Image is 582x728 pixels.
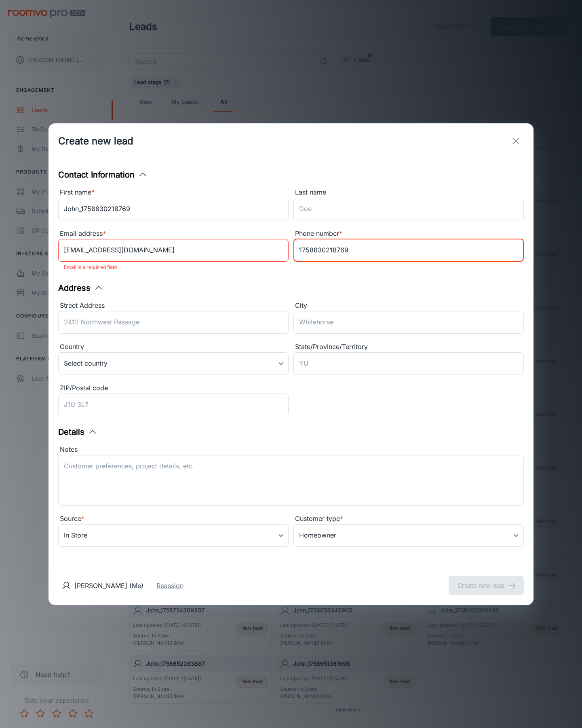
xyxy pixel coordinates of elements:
button: exit [508,133,524,149]
div: Homeowner [293,524,524,547]
div: State/Province/Territory [293,342,524,352]
div: Notes [58,444,524,455]
p: Email is a required field [64,262,283,272]
button: Address [58,282,103,294]
div: Select country [58,352,289,375]
input: +1 439-123-4567 [293,239,524,262]
input: 2412 Northwest Passage [58,311,289,334]
input: John [58,198,289,220]
input: myname@example.com [58,239,289,262]
div: Customer type [293,514,524,524]
div: In Store [58,524,289,547]
button: Reassign [156,581,183,590]
div: Street Address [58,301,289,311]
div: Last name [293,187,524,198]
button: Contact Information [58,169,148,181]
h1: Create new lead [58,134,133,148]
div: City [293,301,524,311]
div: Phone number [293,229,524,239]
div: Email address [58,229,289,239]
input: YU [293,352,524,375]
p: [PERSON_NAME] (Me) [74,581,143,590]
input: J1U 3L7 [58,394,289,416]
div: ZIP/Postal code [58,383,289,394]
input: Whitehorse [293,311,524,334]
div: First name [58,187,289,198]
div: Source [58,514,289,524]
input: Doe [293,198,524,220]
button: Details [58,426,97,438]
div: Country [58,342,289,352]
